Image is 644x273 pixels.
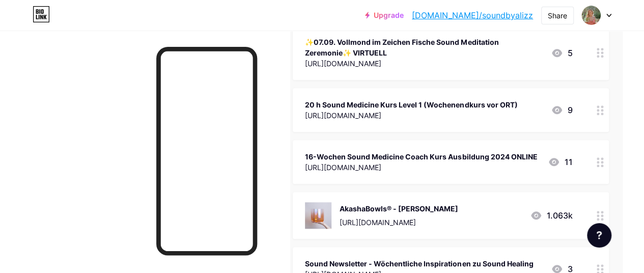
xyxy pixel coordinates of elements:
[305,99,517,110] div: 20 h Sound Medicine Kurs Level 1 (Wochenendkurs vor ORT)
[305,202,331,229] img: AkashaBowls® - Kristall Klangschalen
[305,151,537,162] div: 16-Wochen Sound Medicine Coach Kurs Ausbildung 2024 ONLINE
[340,203,458,214] div: AkashaBowls® - [PERSON_NAME]
[305,258,533,269] div: Sound Newsletter - Wöchentliche Inspirationen zu Sound Healing
[305,110,517,121] div: [URL][DOMAIN_NAME]
[581,6,601,25] img: soundbyalizz
[305,58,543,69] div: [URL][DOMAIN_NAME]
[551,104,572,116] div: 9
[340,217,458,228] div: [URL][DOMAIN_NAME]
[305,162,537,173] div: [URL][DOMAIN_NAME]
[548,10,567,21] div: Share
[365,11,404,19] a: Upgrade
[551,47,572,59] div: 5
[548,156,572,168] div: 11
[412,9,533,21] a: [DOMAIN_NAME]/soundbyalizz
[530,209,572,222] div: 1.063k
[305,37,543,58] div: ✨07.09. Vollmond im Zeichen Fische Sound Meditation Zeremonie✨ VIRTUELL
